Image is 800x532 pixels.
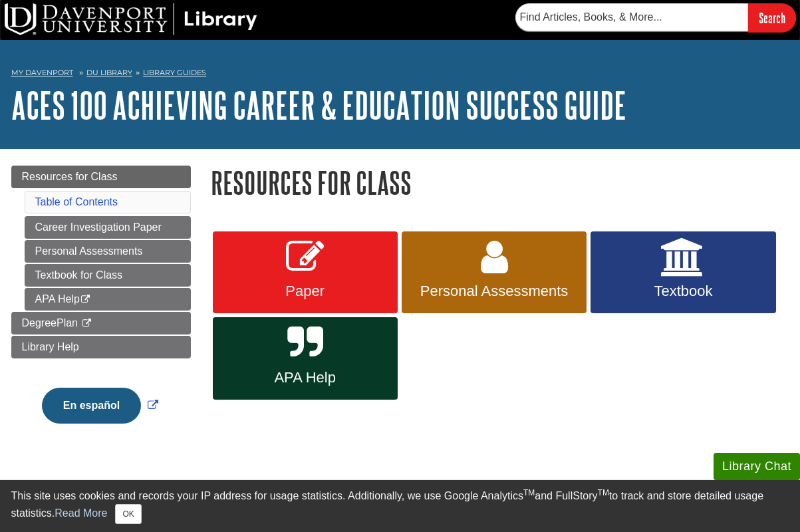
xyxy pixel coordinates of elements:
[22,341,79,352] span: Library Help
[402,231,587,314] a: Personal Assessments
[25,240,191,263] a: Personal Assessments
[80,295,91,304] i: This link opens in a new window
[11,166,191,188] a: Resources for Class
[11,84,626,126] a: ACES 100 Achieving Career & Education Success Guide
[25,288,191,311] a: APA Help
[591,231,775,314] a: Textbook
[515,3,748,31] input: Find Articles, Books, & More...
[115,504,141,524] button: Close
[714,453,800,480] button: Library Chat
[600,283,765,300] span: Textbook
[213,231,398,314] a: Paper
[55,507,107,519] a: Read More
[35,196,118,207] a: Table of Contents
[223,283,388,300] span: Paper
[11,67,73,78] a: My Davenport
[213,317,398,400] a: APA Help
[748,3,796,32] input: Search
[86,68,132,77] a: DU Library
[5,3,257,35] img: DU Library
[11,166,191,446] div: Guide Page Menu
[22,171,118,182] span: Resources for Class
[223,369,388,386] span: APA Help
[412,283,577,300] span: Personal Assessments
[39,400,162,411] a: Link opens in new window
[211,166,789,199] h1: Resources for Class
[22,317,78,329] span: DegreePlan
[143,68,206,77] a: Library Guides
[11,312,191,334] a: DegreePlan
[11,336,191,358] a: Library Help
[42,388,141,424] button: En español
[80,319,92,328] i: This link opens in a new window
[25,264,191,287] a: Textbook for Class
[11,488,789,524] div: This site uses cookies and records your IP address for usage statistics. Additionally, we use Goo...
[25,216,191,239] a: Career Investigation Paper
[515,3,796,32] form: Searches DU Library's articles, books, and more
[598,488,609,497] sup: TM
[11,64,789,85] nav: breadcrumb
[523,488,535,497] sup: TM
